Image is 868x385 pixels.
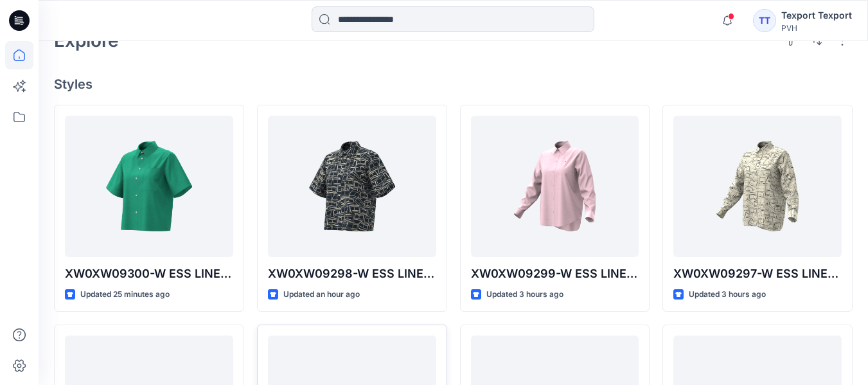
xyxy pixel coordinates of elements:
a: XW0XW09298-W ESS LINEN SS SHIRT-FLAG PRINT-V01 [268,116,436,257]
p: XW0XW09298-W ESS LINEN SS SHIRT-FLAG PRINT-V01 [268,265,436,283]
p: XW0XW09299-W ESS LINEN RELAXED LS SHIRT-V01 [471,265,639,283]
p: Updated an hour ago [283,288,360,301]
a: XW0XW09300-W ESS LINEN SS SHIRT-V01 [65,116,233,257]
p: Updated 3 hours ago [689,288,766,301]
div: Texport Texport [781,8,852,23]
a: XW0XW09299-W ESS LINEN RELAXED LS SHIRT-V01 [471,116,639,257]
h4: Styles [54,76,853,92]
p: Updated 3 hours ago [486,288,563,301]
div: PVH [781,23,852,33]
h2: Explore [54,30,119,51]
p: XW0XW09297-W ESS LINEN RLXD SHIRTFLAG PRINT-V01 [673,265,842,283]
div: TT [753,9,776,32]
p: Updated 25 minutes ago [80,288,170,301]
p: XW0XW09300-W ESS LINEN SS SHIRT-V01 [65,265,233,283]
a: XW0XW09297-W ESS LINEN RLXD SHIRTFLAG PRINT-V01 [673,116,842,257]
